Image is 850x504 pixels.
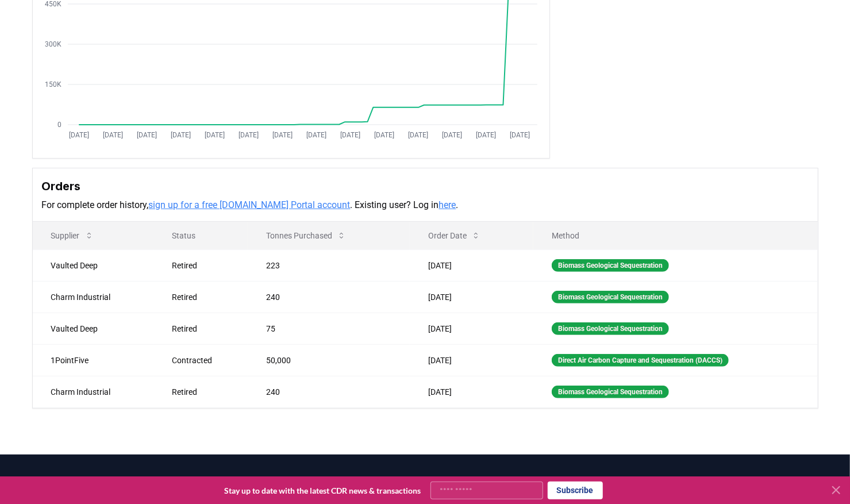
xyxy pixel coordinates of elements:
td: 75 [248,313,410,344]
button: Supplier [42,224,103,247]
tspan: [DATE] [205,132,225,140]
td: [DATE] [410,249,533,281]
div: Biomass Geological Sequestration [552,386,669,398]
p: Status [163,230,239,241]
button: Tonnes Purchased [257,224,355,247]
td: 223 [248,249,410,281]
tspan: [DATE] [374,132,394,140]
td: 240 [248,376,410,407]
td: 240 [248,281,410,313]
tspan: 150K [45,80,61,89]
div: Retired [172,386,239,398]
div: Direct Air Carbon Capture and Sequestration (DACCS) [552,354,729,367]
td: Charm Industrial [33,281,154,313]
tspan: [DATE] [171,132,191,140]
tspan: [DATE] [408,132,428,140]
td: 1PointFive [33,344,154,376]
div: Biomass Geological Sequestration [552,322,669,335]
a: sign up for a free [DOMAIN_NAME] Portal account [149,199,351,210]
td: [DATE] [410,313,533,344]
tspan: [DATE] [137,132,157,140]
h3: Orders [42,178,809,195]
div: Retired [172,291,239,303]
td: [DATE] [410,344,533,376]
tspan: [DATE] [239,132,259,140]
tspan: [DATE] [510,132,530,140]
td: [DATE] [410,281,533,313]
td: Vaulted Deep [33,313,154,344]
tspan: [DATE] [69,132,89,140]
tspan: [DATE] [103,132,123,140]
p: For complete order history, . Existing user? Log in . [42,198,809,212]
tspan: [DATE] [442,132,462,140]
tspan: [DATE] [476,132,496,140]
p: [DOMAIN_NAME] [32,475,206,491]
a: Leaderboards [252,475,425,489]
tspan: [DATE] [340,132,360,140]
a: here [439,199,456,210]
tspan: [DATE] [306,132,326,140]
td: [DATE] [410,376,533,407]
td: Charm Industrial [33,376,154,407]
td: 50,000 [248,344,410,376]
div: Biomass Geological Sequestration [552,259,669,272]
tspan: [DATE] [272,132,293,140]
tspan: 300K [45,40,61,48]
div: Retired [172,323,239,334]
div: Biomass Geological Sequestration [552,291,669,303]
td: Vaulted Deep [33,249,154,281]
div: Contracted [172,355,239,366]
button: Order Date [419,224,490,247]
tspan: 0 [57,121,61,129]
p: Method [543,230,808,241]
div: Retired [172,260,239,271]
